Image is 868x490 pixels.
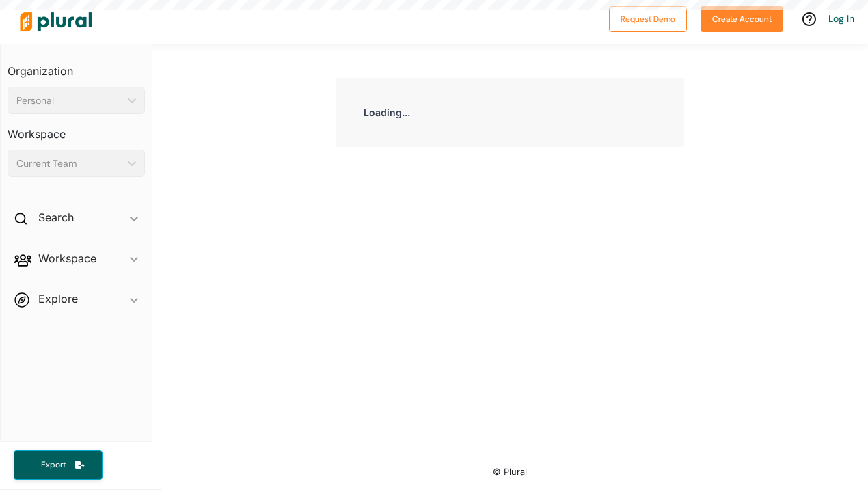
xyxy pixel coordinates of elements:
[16,94,122,108] div: Personal
[609,11,687,25] a: Request Demo
[38,210,74,225] h2: Search
[701,11,783,25] a: Create Account
[16,156,122,171] div: Current Team
[493,467,527,477] small: © Plural
[701,6,783,32] button: Create Account
[828,12,854,25] a: Log In
[14,450,103,480] button: Export
[8,51,145,81] h3: Organization
[336,78,684,147] div: Loading...
[31,459,75,471] span: Export
[8,114,145,144] h3: Workspace
[609,6,687,32] button: Request Demo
